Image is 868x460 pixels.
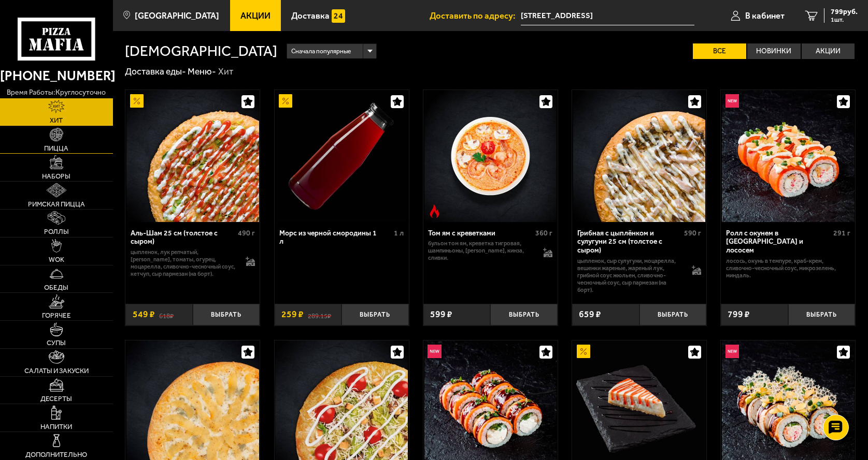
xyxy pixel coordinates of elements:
[428,345,441,358] img: Новинка
[831,17,858,23] span: 1 шт.
[291,43,351,60] span: Сначала популярные
[40,423,72,430] span: Напитки
[240,11,271,20] span: Акции
[788,304,856,326] button: Выбрать
[424,90,557,222] img: Том ям с креветками
[430,11,521,20] span: Доставить по адресу:
[135,11,219,20] span: [GEOGRAPHIC_DATA]
[579,310,601,319] span: 659 ₽
[831,8,858,16] span: 799 руб.
[25,451,87,458] span: Дополнительно
[428,240,534,262] p: бульон том ям, креветка тигровая, шампиньоны, [PERSON_NAME], кинза, сливки.
[726,229,831,255] div: Ролл с окунем в [GEOGRAPHIC_DATA] и лососем
[535,229,552,238] span: 360 г
[133,310,155,319] span: 549 ₽
[291,11,330,20] span: Доставка
[131,229,235,246] div: Аль-Шам 25 см (толстое с сыром)
[577,229,682,255] div: Грибная с цыплёнком и сулугуни 25 см (толстое с сыром)
[50,117,63,124] span: Хит
[188,66,216,77] a: Меню-
[725,94,739,108] img: Новинка
[49,256,64,263] span: WOK
[159,310,174,319] s: 618 ₽
[693,43,746,59] label: Все
[684,229,701,238] span: 590 г
[428,229,533,238] div: Том ям с креветками
[44,228,69,235] span: Роллы
[521,6,694,25] input: Ваш адрес доставки
[279,94,292,108] img: Акционный
[42,173,70,180] span: Наборы
[275,90,409,222] a: АкционныйМорс из черной смородины 1 л
[238,229,255,238] span: 490 г
[279,229,391,246] div: Морс из черной смородины 1 л
[490,304,558,326] button: Выбрать
[430,310,452,319] span: 599 ₽
[126,90,259,222] img: Аль-Шам 25 см (толстое с сыром)
[332,9,345,23] img: 15daf4d41897b9f0e9f617042186c801.svg
[125,44,277,58] h1: [DEMOGRAPHIC_DATA]
[725,345,739,358] img: Новинка
[802,43,855,59] label: Акции
[573,90,706,222] img: Грибная с цыплёнком и сулугуни 25 см (толстое с сыром)
[42,312,71,319] span: Горячее
[745,11,785,20] span: В кабинет
[44,145,68,152] span: Пицца
[44,284,68,291] span: Обеды
[218,66,233,78] div: Хит
[130,94,144,108] img: Акционный
[521,6,694,25] span: проспект Металлистов, 19/30
[394,229,404,238] span: 1 л
[721,90,855,222] a: НовинкаРолл с окунем в темпуре и лососем
[428,204,441,218] img: Острое блюдо
[572,90,706,222] a: Грибная с цыплёнком и сулугуни 25 см (толстое с сыром)
[308,310,331,319] s: 289.15 ₽
[125,90,260,222] a: АкционныйАль-Шам 25 см (толстое с сыром)
[341,304,409,326] button: Выбрать
[577,258,683,294] p: цыпленок, сыр сулугуни, моцарелла, вешенки жареные, жареный лук, грибной соус Жюльен, сливочно-че...
[275,90,408,222] img: Морс из черной смородины 1 л
[131,249,236,278] p: цыпленок, лук репчатый, [PERSON_NAME], томаты, огурец, моцарелла, сливочно-чесночный соус, кетчуп...
[726,258,850,279] p: лосось, окунь в темпуре, краб-крем, сливочно-чесночный соус, микрозелень, миндаль.
[423,90,558,222] a: Острое блюдоТом ям с креветками
[28,201,85,207] span: Римская пицца
[281,310,304,319] span: 259 ₽
[728,310,750,319] span: 799 ₽
[47,339,66,346] span: Супы
[722,90,855,222] img: Ролл с окунем в темпуре и лососем
[125,66,186,77] a: Доставка еды-
[747,43,801,59] label: Новинки
[193,304,260,326] button: Выбрать
[24,367,89,374] span: Салаты и закуски
[639,304,707,326] button: Выбрать
[40,395,72,402] span: Десерты
[833,229,850,238] span: 291 г
[577,345,590,358] img: Акционный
